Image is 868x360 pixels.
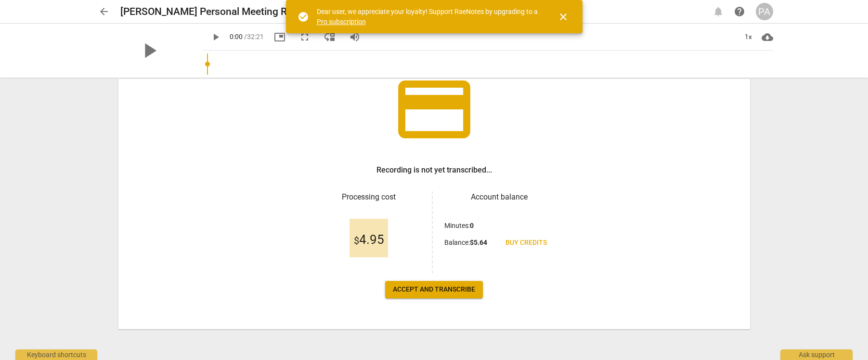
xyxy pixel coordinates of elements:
[391,66,478,153] span: credit_card
[734,6,745,17] span: help
[120,6,307,18] h2: [PERSON_NAME] Personal Meeting Room
[349,31,361,43] span: volume_up
[321,28,338,46] button: View player as separate pane
[731,3,748,20] a: Help
[15,349,97,360] div: Keyboard shortcuts
[444,238,487,248] p: Balance :
[317,18,366,26] a: Pro subscription
[346,28,363,46] button: Volume
[354,235,359,246] span: $
[376,164,492,176] h3: Recording is not yet transcribed...
[393,285,475,294] span: Accept and transcribe
[299,31,311,43] span: fullscreen
[557,11,569,23] span: close
[210,31,221,43] span: play_arrow
[207,28,224,46] button: Play
[470,222,474,229] b: 0
[739,29,758,45] div: 1x
[314,191,424,203] h3: Processing cost
[354,233,384,247] span: 4.95
[317,7,540,27] div: Dear user, we appreciate your loyalty! Support RaeNotes by upgrading to a
[762,31,773,43] span: cloud_download
[498,234,555,252] a: Buy credits
[552,5,575,28] button: Close
[470,239,487,246] b: $ 5.64
[271,28,288,46] button: Picture in picture
[324,31,336,43] span: move_down
[274,31,285,43] span: picture_in_picture
[444,221,474,231] p: Minutes :
[244,33,264,40] span: / 32:21
[780,349,853,360] div: Ask support
[296,28,313,46] button: Fullscreen
[98,6,110,17] span: arrow_back
[444,191,555,203] h3: Account balance
[385,281,483,298] button: Accept and transcribe
[137,38,162,63] span: play_arrow
[230,33,243,40] span: 0:00
[756,3,773,20] button: PA
[505,238,547,248] span: Buy credits
[298,11,309,23] span: check_circle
